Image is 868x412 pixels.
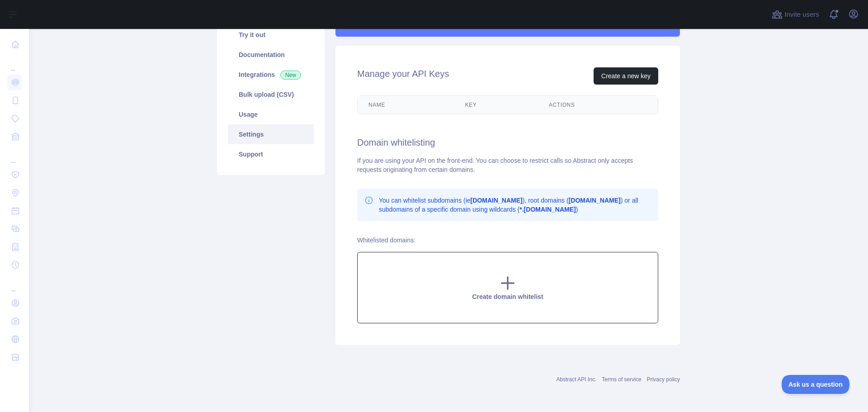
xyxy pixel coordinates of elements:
p: You can whitelist subdomains (ie ), root domains ( ) or all subdomains of a specific domain using... [379,196,651,214]
span: New [280,71,301,80]
a: Usage [228,104,314,124]
th: Actions [538,96,658,114]
span: Invite users [784,9,819,20]
iframe: Toggle Customer Support [782,375,850,394]
span: Create domain whitelist [472,293,543,300]
b: [DOMAIN_NAME] [569,197,621,204]
a: Integrations New [228,65,314,85]
th: Name [358,96,454,114]
b: [DOMAIN_NAME] [471,197,523,204]
b: *.[DOMAIN_NAME] [519,206,576,213]
div: ... [7,54,22,72]
label: Whitelisted domains: [357,237,415,244]
a: Try it out [228,25,314,45]
div: ... [7,275,22,293]
a: Abstract API Inc. [557,376,597,383]
div: If you are using your API on the front-end. You can choose to restrict calls so Abstract only acc... [357,156,658,174]
button: Create a new key [594,67,658,85]
button: Invite users [770,7,821,22]
a: Privacy policy [647,376,680,383]
h2: Manage your API Keys [357,67,449,85]
a: Terms of service [602,376,641,383]
a: Documentation [228,45,314,65]
a: Support [228,144,314,164]
div: ... [7,147,22,165]
a: Bulk upload (CSV) [228,85,314,104]
a: Settings [228,124,314,144]
h2: Domain whitelisting [357,136,658,149]
th: Key [454,96,538,114]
